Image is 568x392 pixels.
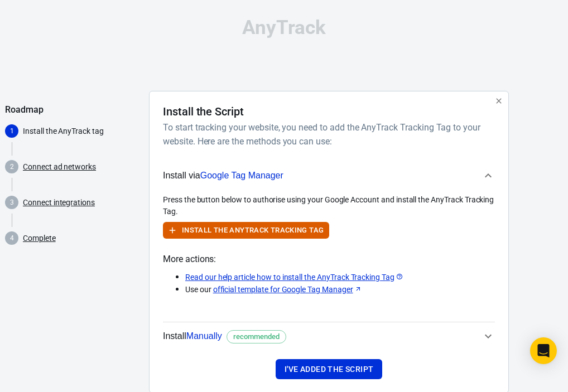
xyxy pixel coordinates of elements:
[23,161,96,173] a: Connect ad networks
[185,272,403,283] a: Read our help article how to install the AnyTrack Tracking Tag
[229,331,283,342] span: recommended
[5,18,563,37] div: AnyTrack
[10,127,14,135] text: 1
[186,331,222,341] span: Manually
[276,359,382,380] button: I've added the script
[10,199,14,206] text: 3
[163,194,495,217] div: Press the button below to authorise using your Google Account and install the AnyTrack Tracking Tag.
[23,233,56,244] a: Complete
[10,234,14,242] text: 4
[163,157,495,194] button: Install viaGoogle Tag Manager
[23,197,95,209] a: Connect integrations
[200,171,283,180] span: Google Tag Manager
[163,105,244,118] h4: Install the Script
[163,168,283,183] span: Install via
[185,284,495,296] p: Use our
[163,252,495,267] span: More actions:
[163,222,329,239] button: Install the AnyTrack Tracking Tag
[5,104,140,115] h5: Roadmap
[163,322,495,350] button: InstallManuallyrecommended
[163,329,286,343] span: Install
[23,125,140,137] p: Install the AnyTrack tag
[530,337,557,364] div: Open Intercom Messenger
[163,120,490,148] h6: To start tracking your website, you need to add the AnyTrack Tracking Tag to your website. Here a...
[10,163,14,171] text: 2
[213,284,362,296] a: official template for Google Tag Manager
